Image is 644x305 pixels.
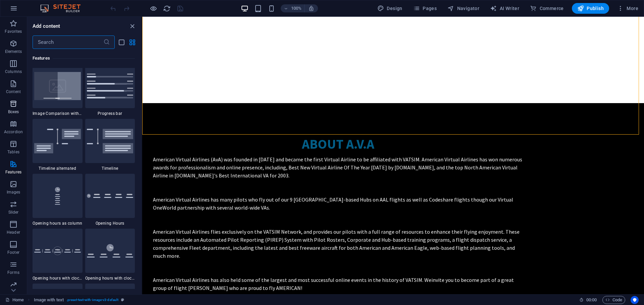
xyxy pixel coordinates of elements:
[375,3,405,14] div: Design (Ctrl+Alt+Y)
[7,250,19,255] p: Footer
[375,3,405,14] button: Design
[85,174,135,226] div: Opening Hours
[128,22,136,30] button: close panel
[85,119,135,171] div: Timeline
[34,180,81,211] img: opening_hours_col1.svg
[87,129,133,154] img: timeline1.svg
[34,72,81,100] img: image-comparison-with-progress.svg
[34,129,81,154] img: timeline-alternated.svg
[163,4,171,12] button: reload
[87,244,133,257] img: opening-hours-with-clock.svg
[87,74,133,98] img: progress-bar.svg
[5,49,22,54] p: Elements
[586,296,597,304] span: 00 00
[308,5,314,11] i: On resize automatically adjust zoom level to fit chosen device.
[5,296,24,304] a: Click to cancel selection. Double-click to open Pages
[34,296,64,304] span: Click to select. Double-click to edit
[85,111,135,116] span: Progress bar
[33,166,83,171] span: Timeline alternated
[66,296,118,304] span: . preset-text-with-image-v3-default
[128,38,136,46] button: grid-view
[39,4,89,12] img: Editor Logo
[33,64,83,116] div: Image Comparison with track
[85,166,135,171] span: Timeline
[530,5,564,12] span: Commerce
[85,64,135,116] div: Progress bar
[5,169,21,175] p: Features
[447,5,479,12] span: Navigator
[7,230,20,235] p: Header
[117,38,125,46] button: list-view
[34,246,81,255] img: opening-hours-with-clock-background.svg
[281,4,305,12] button: 100%
[7,189,20,195] p: Images
[85,229,135,281] div: Opening hours with clock above
[579,296,597,304] h6: Session time
[33,35,103,49] input: Search
[85,221,135,226] span: Opening Hours
[490,5,519,12] span: AI Writer
[33,54,135,62] h6: Features
[33,276,83,281] span: Opening hours with clock behind
[377,5,402,12] span: Design
[33,174,83,226] div: Opening hours as column
[527,3,567,14] button: Commerce
[121,298,124,302] i: This element is a customizable preset
[85,276,135,281] span: Opening hours with clock above
[33,221,83,226] span: Opening hours as column
[8,210,19,215] p: Slider
[149,4,157,12] button: Click here to leave preview mode and continue editing
[33,111,83,116] span: Image Comparison with track
[605,296,622,304] span: Code
[87,194,133,198] img: opening-hours.svg
[487,3,522,14] button: AI Writer
[4,129,23,135] p: Accordion
[445,3,482,14] button: Navigator
[5,29,22,34] p: Favorites
[33,22,60,30] h6: Add content
[7,270,19,275] p: Forms
[163,5,171,12] i: Reload page
[591,297,592,302] span: :
[33,119,83,171] div: Timeline alternated
[631,296,639,304] button: Usercentrics
[413,5,437,12] span: Pages
[602,296,625,304] button: Code
[577,5,604,12] span: Publish
[8,109,19,115] p: Boxes
[617,5,638,12] span: More
[5,69,22,74] p: Columns
[411,3,439,14] button: Pages
[33,229,83,281] div: Opening hours with clock behind
[7,149,19,155] p: Tables
[6,89,21,94] p: Content
[614,3,641,14] button: More
[34,296,124,304] nav: breadcrumb
[572,3,609,14] button: Publish
[291,4,302,12] h6: 100%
